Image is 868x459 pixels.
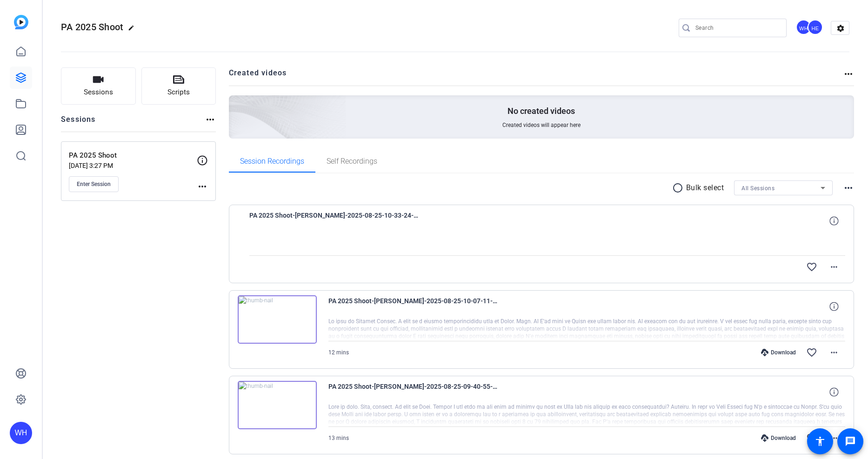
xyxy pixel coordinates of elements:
[84,87,113,98] span: Sessions
[61,114,96,132] h2: Sessions
[69,176,119,192] button: Enter Session
[808,20,823,35] div: HE
[808,20,824,36] ngx-avatar: Haley Egle
[229,67,843,86] h2: Created videos
[61,21,123,33] span: PA 2025 Shoot
[197,181,208,192] mat-icon: more_horiz
[238,381,317,429] img: thumb-nail
[69,162,197,169] p: [DATE] 3:27 PM
[328,381,501,403] span: PA 2025 Shoot-[PERSON_NAME]-2025-08-25-09-40-55-074-0
[167,87,190,98] span: Scripts
[10,422,32,444] div: WH
[69,150,197,161] p: PA 2025 Shoot
[806,347,817,358] mat-icon: favorite_border
[14,15,28,29] img: blue-gradient.svg
[502,121,581,129] span: Created videos will appear here
[828,432,840,444] mat-icon: more_horiz
[686,182,724,193] p: Bulk select
[238,295,317,344] img: thumb-nail
[327,158,377,165] span: Self Recordings
[61,67,136,105] button: Sessions
[843,182,854,193] mat-icon: more_horiz
[672,182,686,193] mat-icon: radio_button_unchecked
[815,436,826,447] mat-icon: accessibility
[328,295,501,318] span: PA 2025 Shoot-[PERSON_NAME]-2025-08-25-10-07-11-475-0
[507,106,575,117] p: No created videos
[141,67,216,105] button: Scripts
[806,432,817,444] mat-icon: favorite_border
[843,68,854,80] mat-icon: more_horiz
[756,349,801,356] div: Download
[806,261,817,273] mat-icon: favorite_border
[828,347,840,358] mat-icon: more_horiz
[828,261,840,273] mat-icon: more_horiz
[328,435,349,441] span: 13 mins
[77,180,111,188] span: Enter Session
[240,158,304,165] span: Session Recordings
[756,434,801,442] div: Download
[328,349,349,356] span: 12 mins
[205,114,216,125] mat-icon: more_horiz
[249,210,421,232] span: PA 2025 Shoot-[PERSON_NAME]-2025-08-25-10-33-24-613-0
[845,436,856,447] mat-icon: message
[128,25,139,36] mat-icon: edit
[796,20,811,35] div: WH
[125,3,347,205] img: Creted videos background
[741,185,775,192] span: All Sessions
[796,20,812,36] ngx-avatar: Will Horvath
[695,22,779,33] input: Search
[831,21,850,35] mat-icon: settings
